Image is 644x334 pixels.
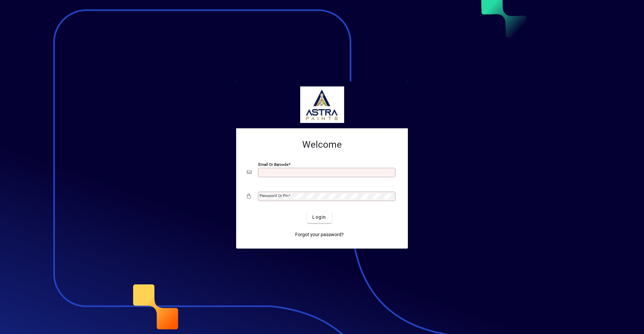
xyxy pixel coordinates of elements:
[312,214,326,221] span: Login
[307,211,331,223] button: Login
[258,162,288,167] mat-label: Email or Barcode
[295,231,344,238] span: Forgot your password?
[247,139,397,150] h2: Welcome
[292,228,346,241] a: Forgot your password?
[260,193,288,198] mat-label: Password or Pin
